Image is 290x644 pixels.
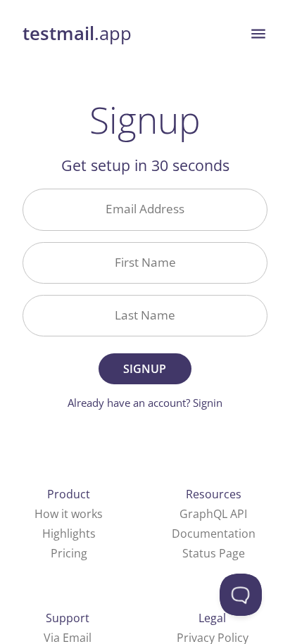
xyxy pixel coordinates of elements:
span: Legal [198,610,226,626]
a: Documentation [172,526,256,541]
a: Highlights [42,526,96,541]
a: Already have an account? Signin [68,396,222,410]
a: Status Page [182,545,245,561]
span: Support [46,610,89,626]
button: menu [241,16,276,51]
a: Pricing [51,545,87,561]
a: GraphQL API [179,506,247,522]
strong: testmail [23,21,94,46]
button: Signup [99,353,191,384]
span: Resources [186,486,241,502]
h1: Signup [89,99,201,141]
h2: Get setup in 30 seconds [23,153,267,177]
a: How it works [34,506,103,522]
iframe: Help Scout Beacon - Open [220,574,262,616]
a: testmail.app [23,22,132,46]
span: Product [47,486,90,502]
span: Signup [114,359,176,379]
